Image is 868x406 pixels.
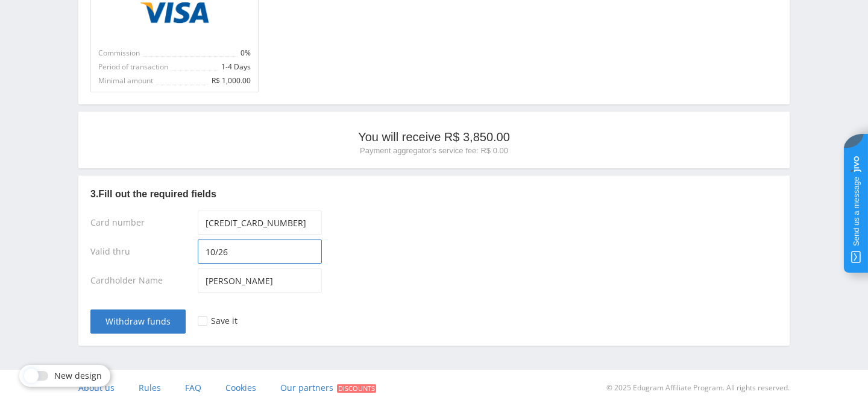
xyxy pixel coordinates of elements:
span: Discounts [337,384,376,393]
span: Period of transaction [98,63,171,71]
a: Rules [139,370,161,406]
span: Commission [98,49,142,57]
p: You will receive R$ 3,850.00 [90,128,778,145]
p: Payment aggregator's service fee: R$ 0.00 [90,145,778,156]
span: Minimal amount [98,77,156,85]
span: Rules [139,382,161,393]
span: Our partners [280,382,333,393]
span: R$ 1,000.00 [209,77,251,85]
div: Card number [90,211,198,239]
span: Cookies [225,382,256,393]
div: © 2025 Edugram Affiliate Program. All rights reserved. [440,370,790,406]
span: New design [54,371,102,381]
a: Our partners Discounts [280,370,376,406]
div: Save it [211,316,237,326]
span: FAQ [185,382,201,393]
span: 1-4 Days [219,63,251,71]
span: 0% [238,49,251,57]
div: Cardholder Name [90,268,198,297]
button: Withdraw funds [90,309,186,334]
span: About us [78,382,115,393]
a: About us [78,370,115,406]
a: Cookies [225,370,256,406]
p: 3. Fill out the required fields [90,188,778,201]
span: Withdraw funds [105,317,171,326]
a: FAQ [185,370,201,406]
div: Valid thru [90,239,198,268]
